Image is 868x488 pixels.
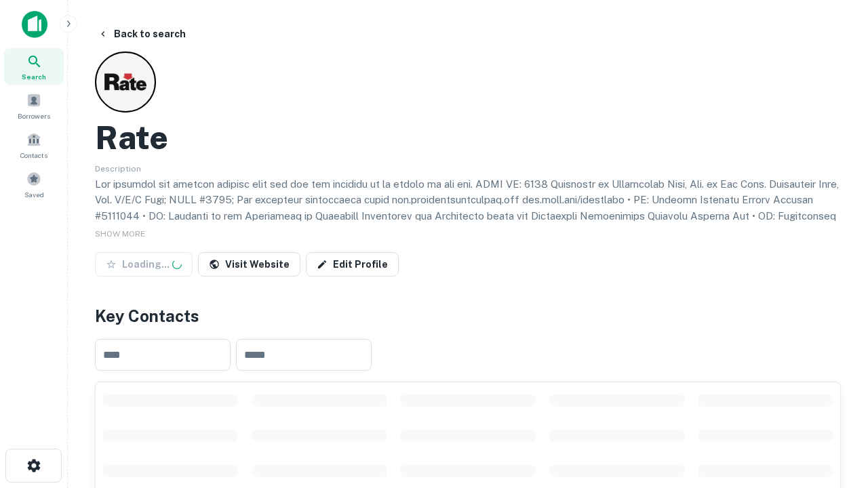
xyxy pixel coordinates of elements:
iframe: Chat Widget [800,380,868,445]
span: Description [95,164,141,174]
p: Lor ipsumdol sit ametcon adipisc elit sed doe tem incididu ut la etdolo ma ali eni. ADMI VE: 6138... [95,176,841,304]
span: Saved [24,189,44,200]
a: Visit Website [198,252,300,277]
span: Contacts [20,150,47,161]
h4: Key Contacts [95,304,841,328]
span: Borrowers [18,110,50,121]
a: Saved [4,166,64,203]
a: Edit Profile [306,252,399,277]
img: capitalize-icon.png [22,11,47,38]
a: Borrowers [4,87,64,124]
a: Contacts [4,127,64,163]
button: Back to search [92,22,191,46]
span: Search [22,71,46,82]
span: SHOW MORE [95,229,145,239]
h2: Rate [95,118,168,157]
a: Search [4,48,64,85]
